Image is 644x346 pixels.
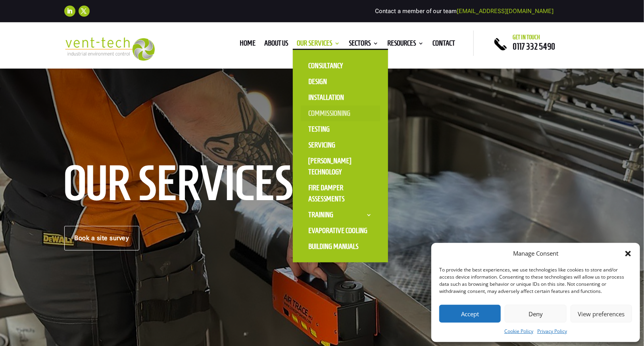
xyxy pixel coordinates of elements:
[297,40,340,49] a: Our Services
[301,223,380,239] a: Evaporative Cooling
[301,180,380,207] a: Fire Damper Assessments
[301,58,380,74] a: Consultancy
[504,327,533,336] a: Cookie Policy
[433,40,456,49] a: Contact
[537,327,567,336] a: Privacy Policy
[513,42,556,51] a: 0117 332 5490
[64,37,155,61] img: 2023-09-27T08_35_16.549ZVENT-TECH---Clear-background
[64,6,75,17] a: Follow on LinkedIn
[301,239,380,254] a: Building Manuals
[349,40,379,49] a: Sectors
[301,121,380,137] a: Testing
[457,8,554,15] a: [EMAIL_ADDRESS][DOMAIN_NAME]
[439,266,631,295] div: To provide the best experiences, we use technologies like cookies to store and/or access device i...
[301,207,380,223] a: Training
[301,105,380,121] a: Commissioning
[240,40,256,49] a: Home
[513,34,540,40] span: Get in touch
[301,90,380,105] a: Installation
[64,226,139,250] a: Book a site survey
[505,305,566,323] button: Deny
[571,305,632,323] button: View preferences
[64,164,322,206] h1: Our Services
[375,8,554,15] span: Contact a member of our team
[388,40,424,49] a: Resources
[264,40,288,49] a: About us
[79,6,90,17] a: Follow on X
[301,137,380,153] a: Servicing
[624,250,632,258] div: Close dialog
[513,249,558,258] div: Manage Consent
[439,305,501,323] button: Accept
[301,74,380,90] a: Design
[301,153,380,180] a: [PERSON_NAME] Technology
